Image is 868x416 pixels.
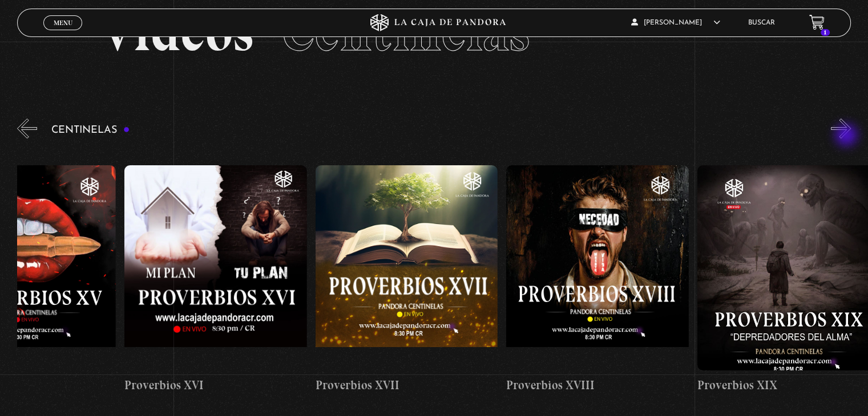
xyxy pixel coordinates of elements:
h4: Proverbios XVI [124,376,306,394]
h3: Centinelas [51,125,130,136]
a: Proverbios XVIII [506,147,688,412]
span: Menu [54,19,72,26]
h2: Videos [100,5,767,59]
span: 1 [821,29,830,36]
span: Cerrar [50,28,76,36]
button: Previous [17,119,37,138]
a: Buscar [748,19,775,26]
h4: Proverbios XVIII [506,376,688,394]
button: Next [831,119,851,138]
a: Proverbios XVII [316,147,498,412]
a: 1 [809,15,825,30]
a: Proverbios XVI [124,147,306,412]
h4: Proverbios XVII [316,376,498,394]
span: [PERSON_NAME] [631,19,720,26]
